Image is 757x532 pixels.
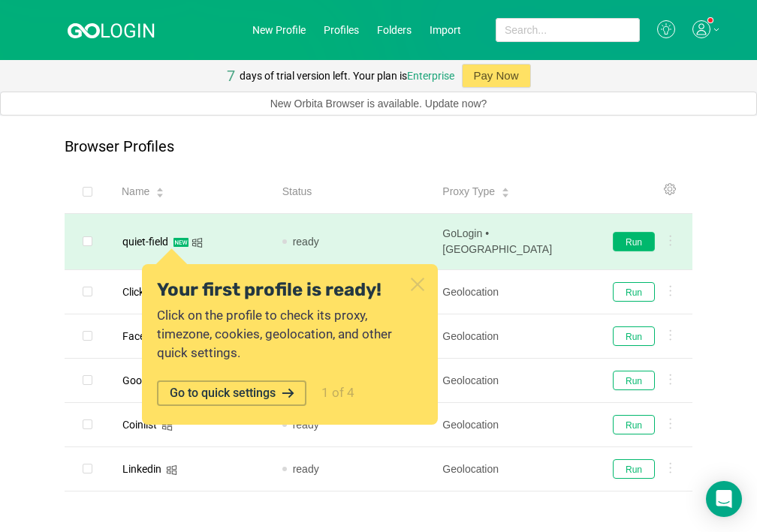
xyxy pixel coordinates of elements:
[122,184,149,200] span: Name
[430,359,591,403] td: Geolocation
[407,70,454,82] a: Enterprise
[122,375,155,386] div: Google
[65,138,174,155] p: Browser Profiles
[430,270,591,314] td: Geolocation
[122,464,161,474] div: Linkedin
[708,18,713,23] sup: 1
[252,24,306,36] a: New Profile
[496,18,640,42] input: Search...
[706,481,742,517] div: Open Intercom Messenger
[282,184,312,200] span: Status
[430,403,591,447] td: Geolocation
[122,236,168,247] div: quiet-field
[157,306,406,362] div: Click on the profile to check its proxy, timezone, cookies, geolocation, and other quick settings.
[430,24,461,36] a: Import
[501,185,510,196] div: Sort
[430,314,591,359] td: Geolocation
[122,331,168,341] div: Facebook
[377,24,412,36] a: Folders
[293,419,319,431] span: ready
[462,64,531,88] button: Pay Now
[157,278,387,301] div: Your first profile is ready!
[613,415,655,434] button: Run
[502,191,510,196] i: icon: caret-down
[155,185,164,196] div: Sort
[430,447,591,491] td: Geolocation
[122,286,222,298] span: Click to change name
[157,380,306,406] button: Go to quick settings
[324,24,359,36] a: Profiles
[321,383,354,403] div: 1 of 4
[502,186,510,191] i: icon: caret-up
[240,60,454,92] div: days of trial version left. Your plan is
[156,186,164,191] i: icon: caret-up
[613,326,655,346] button: Run
[613,232,655,251] button: Run
[156,191,164,196] i: icon: caret-down
[613,459,655,479] button: Run
[227,60,235,92] div: 7
[613,282,655,302] button: Run
[293,236,319,248] span: ready
[166,464,177,476] i: icon: windows
[442,184,495,200] span: Proxy Type
[122,419,157,430] div: Coinlist
[293,463,319,475] span: ready
[430,214,591,270] td: GoLogin • [GEOGRAPHIC_DATA]
[161,420,173,431] i: icon: windows
[613,371,655,390] button: Run
[192,237,203,248] i: icon: windows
